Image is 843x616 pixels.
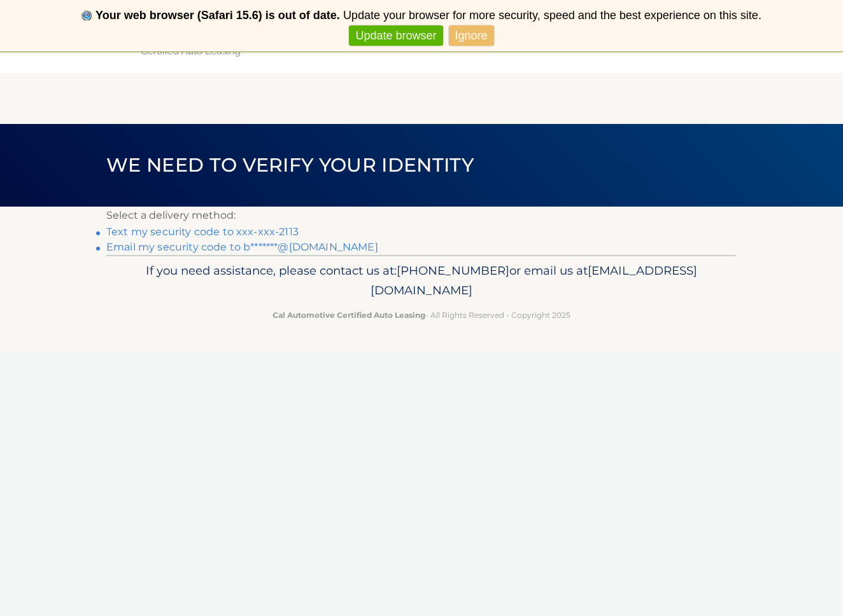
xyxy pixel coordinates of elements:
a: Email my security code to b*******@[DOMAIN_NAME] [106,241,378,253]
p: Select a delivery method: [106,207,737,224]
p: - All Rights Reserved - Copyright 2025 [115,308,728,322]
a: Ignore [449,25,494,46]
span: Update your browser for more security, speed and the best experience on this site. [343,9,762,22]
span: [PHONE_NUMBER] [397,263,509,278]
a: Update browser [349,25,443,46]
a: Text my security code to xxx-xxx-2113 [106,226,299,238]
span: We need to verify your identity [106,153,474,177]
strong: Cal Automotive Certified Auto Leasing [273,310,425,320]
b: Your web browser (Safari 15.6) is out of date. [96,9,340,22]
p: If you need assistance, please contact us at: or email us at [115,261,728,301]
